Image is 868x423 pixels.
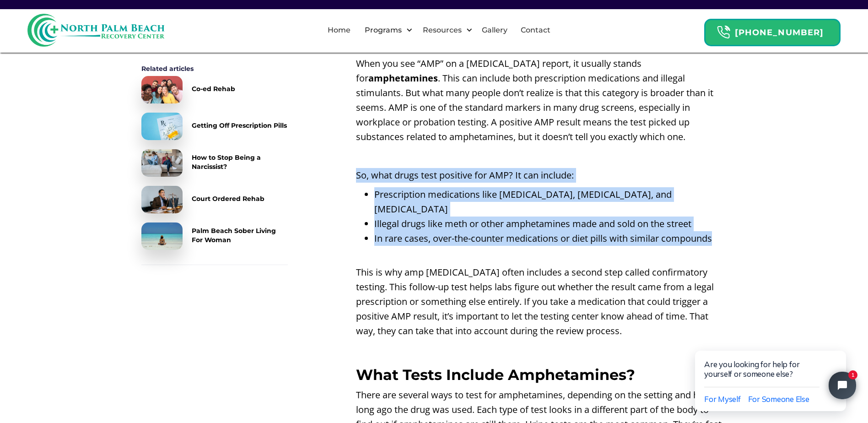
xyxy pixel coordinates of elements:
[356,149,727,163] p: ‍
[322,16,356,45] a: Home
[141,186,288,213] a: Court Ordered Rehab
[192,84,235,93] div: Co-ed Rehab
[192,153,288,171] div: How to Stop Being a Narcissist?
[192,194,264,203] div: Court Ordered Rehab
[356,168,727,183] p: So, what drugs test positive for AMP? It can include:
[374,187,727,217] li: Prescription medications like [MEDICAL_DATA], [MEDICAL_DATA], and [MEDICAL_DATA]
[357,16,415,45] div: Programs
[374,217,727,231] li: Illegal drugs like meth or other amphetamines made and sold on the street
[515,16,556,45] a: Contact
[356,56,727,144] p: When you see “AMP” on a [MEDICAL_DATA] report, it usually stands for . This can include both pres...
[421,25,464,36] div: Resources
[356,343,727,358] p: ‍
[676,321,868,423] iframe: Tidio Chat
[476,16,513,45] a: Gallery
[356,367,727,383] h2: What Tests Include Amphetamines?
[192,226,288,244] div: Palm Beach Sober Living For Woman
[141,222,288,250] a: Palm Beach Sober Living For Woman
[717,25,730,39] img: Header Calendar Icons
[735,27,824,38] strong: [PHONE_NUMBER]
[141,149,288,177] a: How to Stop Being a Narcissist?
[141,113,288,140] a: Getting Off Prescription Pills
[141,64,288,73] div: Related articles
[374,231,727,260] li: In rare cases, over-the-counter medications or diet pills with similar compounds
[141,76,288,103] a: Co-ed Rehab
[704,14,841,46] a: Header Calendar Icons[PHONE_NUMBER]
[356,265,727,338] p: This is why amp [MEDICAL_DATA] often includes a second step called confirmatory testing. This fol...
[192,121,287,130] div: Getting Off Prescription Pills
[415,16,475,45] div: Resources
[362,25,404,36] div: Programs
[368,72,438,84] strong: amphetamines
